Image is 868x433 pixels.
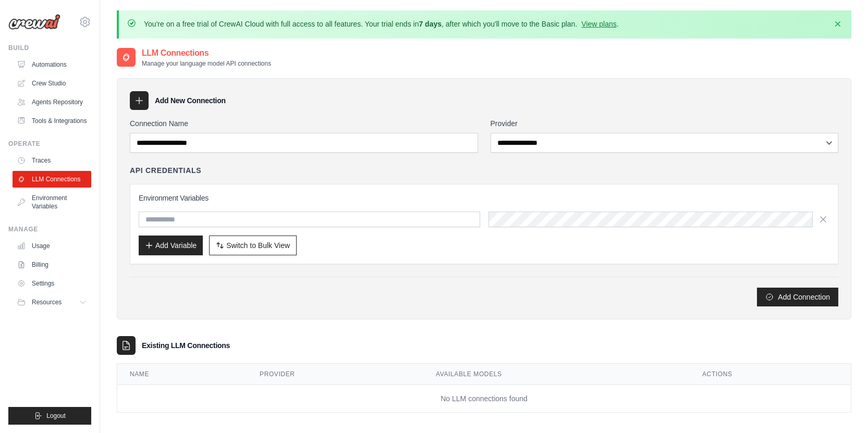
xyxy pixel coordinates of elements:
p: You're on a free trial of CrewAI Cloud with full access to all features. Your trial ends in , aft... [144,19,619,29]
th: Available Models [423,364,690,385]
a: Crew Studio [13,75,91,92]
button: Add Variable [139,236,203,255]
h3: Add New Connection [155,95,226,106]
img: Logo [8,14,60,30]
div: Build [8,44,91,52]
button: Logout [8,407,91,425]
th: Actions [690,364,851,385]
a: LLM Connections [13,171,91,188]
h4: API Credentials [130,165,201,176]
td: No LLM connections found [117,385,851,413]
p: Manage your language model API connections [142,59,271,68]
a: Agents Repository [13,94,91,110]
a: View plans [581,20,616,28]
h3: Existing LLM Connections [142,340,230,351]
div: Manage [8,225,91,233]
th: Name [117,364,247,385]
span: Switch to Bulk View [226,240,290,251]
a: Tools & Integrations [13,113,91,129]
h3: Environment Variables [139,193,829,203]
a: Traces [13,152,91,169]
button: Switch to Bulk View [209,236,297,255]
a: Billing [13,256,91,273]
button: Resources [13,294,91,311]
div: Operate [8,140,91,148]
span: Resources [32,298,62,306]
th: Provider [247,364,423,385]
a: Automations [13,56,91,73]
a: Environment Variables [13,190,91,215]
a: Settings [13,275,91,292]
label: Connection Name [130,118,478,129]
strong: 7 days [419,20,442,28]
span: Logout [46,412,66,420]
h2: LLM Connections [142,47,271,59]
label: Provider [491,118,839,129]
a: Usage [13,238,91,254]
button: Add Connection [757,288,838,306]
